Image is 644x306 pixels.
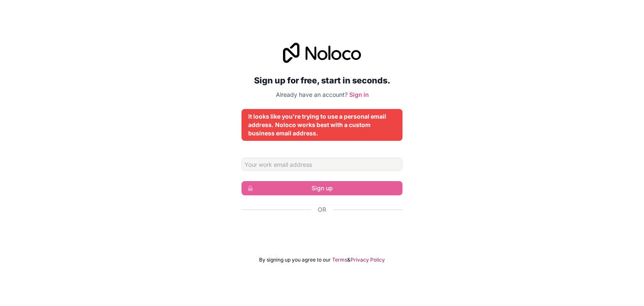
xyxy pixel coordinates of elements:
[241,158,402,171] input: Email address
[248,112,396,137] div: It looks like you're trying to use a personal email address. Noloco works best with a custom busi...
[349,91,369,98] a: Sign in
[318,205,326,214] span: Or
[347,257,351,263] span: &
[241,181,402,195] button: Sign up
[241,73,402,88] h2: Sign up for free, start in seconds.
[332,257,347,263] a: Terms
[351,257,385,263] a: Privacy Policy
[276,91,348,98] span: Already have an account?
[237,223,407,241] iframe: Sign in with Google Button
[259,257,331,263] span: By signing up you agree to our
